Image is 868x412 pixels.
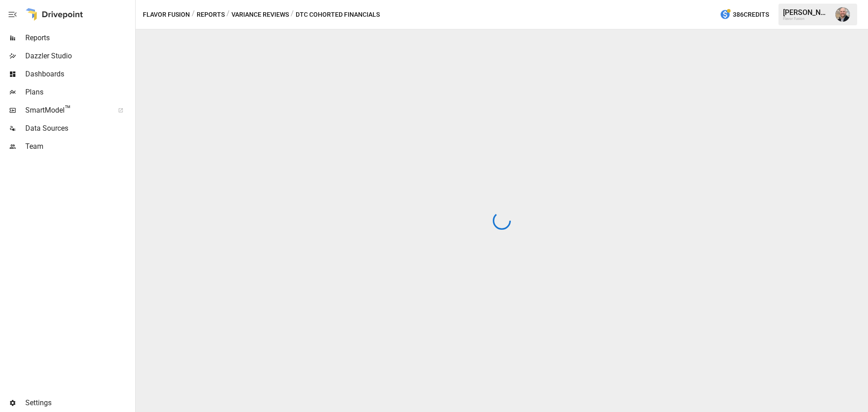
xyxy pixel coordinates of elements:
[25,69,133,80] span: Dashboards
[783,8,830,17] div: [PERSON_NAME]
[830,2,855,27] button: Dustin Jacobson
[25,33,133,43] span: Reports
[783,17,830,21] div: Flavor Fusion
[25,105,108,116] span: SmartModel
[733,9,769,20] span: 386 Credits
[65,104,71,115] span: ™
[25,123,133,134] span: Data Sources
[231,9,289,20] button: Variance Reviews
[25,51,133,62] span: Dazzler Studio
[291,9,294,20] div: /
[192,9,195,20] div: /
[835,7,850,22] img: Dustin Jacobson
[25,87,133,98] span: Plans
[143,9,190,20] button: Flavor Fusion
[25,398,133,408] span: Settings
[25,141,133,152] span: Team
[197,9,225,20] button: Reports
[226,9,230,20] div: /
[716,6,773,23] button: 386Credits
